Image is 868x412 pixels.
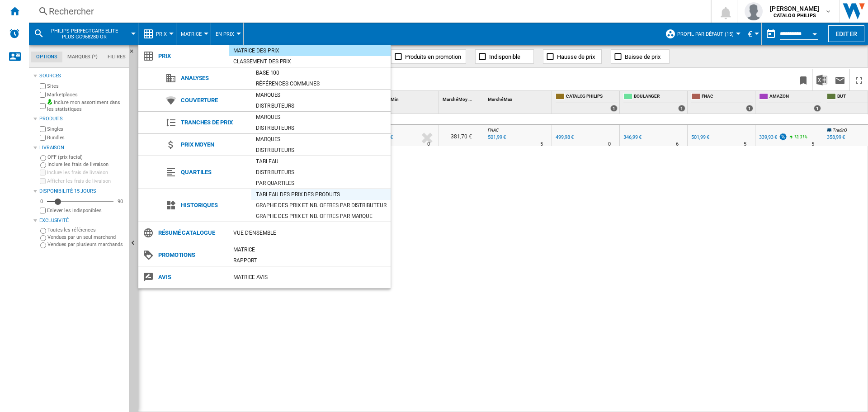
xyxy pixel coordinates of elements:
[251,68,391,77] div: Base 100
[176,116,251,129] span: Tranches de prix
[251,113,391,122] div: Marques
[251,212,391,221] div: Graphe des prix et nb. offres par marque
[251,146,391,155] div: Distributeurs
[176,138,251,151] span: Prix moyen
[229,273,391,282] div: Matrice AVIS
[176,72,251,85] span: Analyses
[251,90,391,99] div: Marques
[251,168,391,177] div: Distributeurs
[251,201,391,210] div: Graphe des prix et nb. offres par distributeur
[154,227,229,239] span: Résumé catalogue
[229,57,391,66] div: Classement des prix
[154,50,229,62] span: Prix
[251,79,391,88] div: Références communes
[154,271,229,284] span: Avis
[176,166,251,179] span: Quartiles
[154,249,229,261] span: Promotions
[229,245,391,254] div: Matrice
[251,123,391,133] div: Distributeurs
[251,157,391,166] div: Tableau
[251,101,391,110] div: Distributeurs
[251,190,391,199] div: Tableau des prix des produits
[229,228,391,237] div: Vue d'ensemble
[251,135,391,144] div: Marques
[251,179,391,188] div: Par quartiles
[229,46,391,55] div: Matrice des prix
[176,94,251,107] span: Couverture
[176,199,251,212] span: Historiques
[229,256,391,265] div: Rapport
